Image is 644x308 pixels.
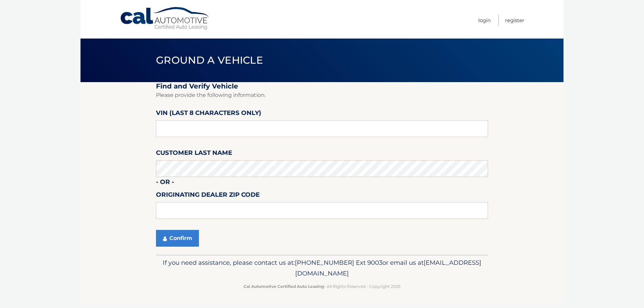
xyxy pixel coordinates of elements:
[295,259,382,266] span: [PHONE_NUMBER] Ext 9003
[156,82,488,90] h2: Find and Verify Vehicle
[478,15,491,26] a: Login
[244,284,324,289] strong: Cal Automotive Certified Auto Leasing
[156,177,174,189] label: - or -
[156,108,261,120] label: VIN (last 8 characters only)
[156,148,232,160] label: Customer Last Name
[160,257,484,279] p: If you need assistance, please contact us at: or email us at
[156,90,488,100] p: Please provide the following information.
[156,54,263,66] span: Ground a Vehicle
[120,7,210,30] a: Cal Automotive
[505,15,524,26] a: Register
[156,230,199,247] button: Confirm
[156,190,260,202] label: Originating Dealer Zip Code
[160,283,484,290] p: - All Rights Reserved - Copyright 2025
